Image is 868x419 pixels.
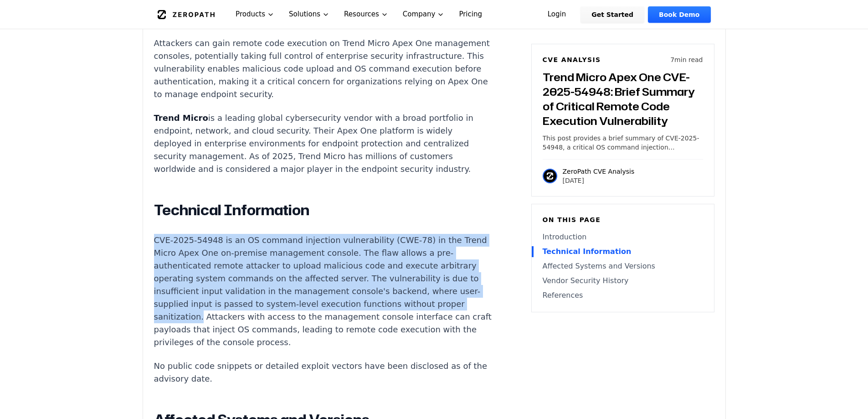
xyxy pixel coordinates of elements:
[543,261,703,272] a: Affected Systems and Versions
[543,134,703,152] p: This post provides a brief summary of CVE-2025-54948, a critical OS command injection vulnerabili...
[670,55,703,64] p: 7 min read
[154,113,208,123] strong: Trend Micro
[563,176,635,185] p: [DATE]
[154,201,493,219] h2: Technical Information
[154,37,493,101] p: Attackers can gain remote code execution on Trend Micro Apex One management consoles, potentially...
[543,232,703,243] a: Introduction
[543,55,601,64] h6: CVE Analysis
[543,246,703,257] a: Technical Information
[537,6,577,23] a: Login
[543,169,557,183] img: ZeroPath CVE Analysis
[543,275,703,286] a: Vendor Security History
[543,215,703,224] h6: On this page
[543,70,703,128] h3: Trend Micro Apex One CVE-2025-54948: Brief Summary of Critical Remote Code Execution Vulnerability
[563,167,635,176] p: ZeroPath CVE Analysis
[648,6,710,23] a: Book Demo
[580,6,644,23] a: Get Started
[154,234,493,349] p: CVE-2025-54948 is an OS command injection vulnerability (CWE-78) in the Trend Micro Apex One on-p...
[154,360,493,385] p: No public code snippets or detailed exploit vectors have been disclosed as of the advisory date.
[543,290,703,301] a: References
[154,112,493,176] p: is a leading global cybersecurity vendor with a broad portfolio in endpoint, network, and cloud s...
